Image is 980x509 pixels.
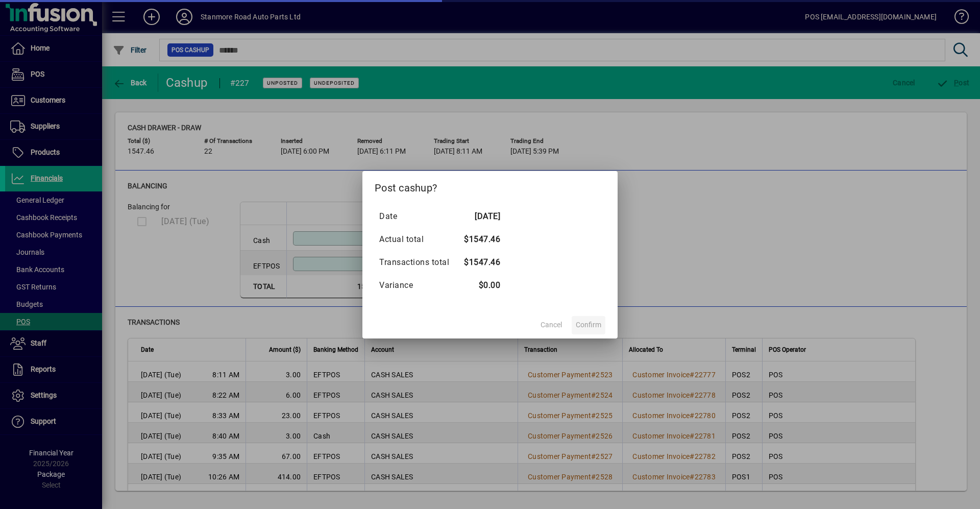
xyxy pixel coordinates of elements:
[379,251,459,274] td: Transactions total
[379,228,459,251] td: Actual total
[459,251,500,274] td: $1547.46
[362,171,618,201] h2: Post cashup?
[459,274,500,297] td: $0.00
[459,205,500,228] td: [DATE]
[379,274,459,297] td: Variance
[379,205,459,228] td: Date
[459,228,500,251] td: $1547.46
